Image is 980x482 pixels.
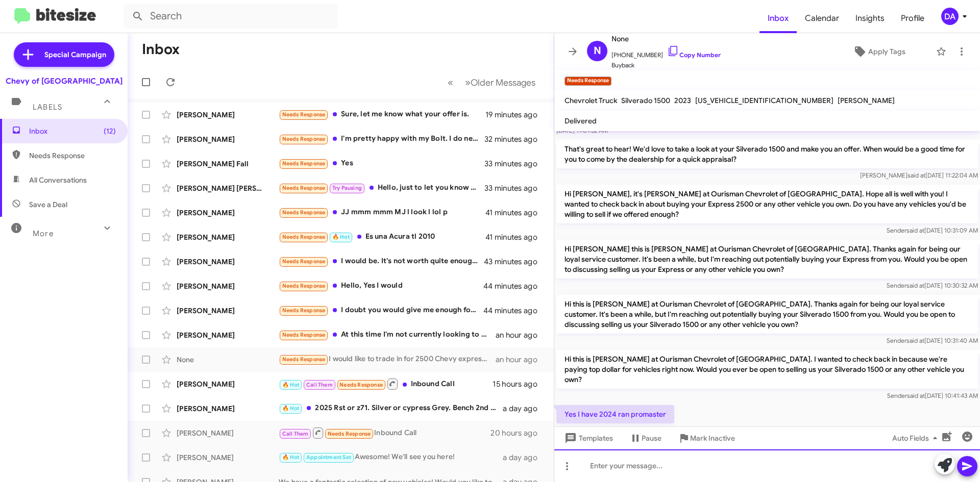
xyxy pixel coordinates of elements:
div: At this time I'm not currently looking to sell. [279,329,496,341]
div: 19 minutes ago [485,110,546,120]
div: Chevy of [GEOGRAPHIC_DATA] [6,76,122,86]
span: » [465,76,471,89]
div: [PERSON_NAME] [177,452,279,463]
span: Needs Response [282,283,326,289]
span: Call Them [282,430,309,437]
p: Hi this is [PERSON_NAME] at Ourisman Chevrolet of [GEOGRAPHIC_DATA]. Thanks again for being our l... [556,295,978,334]
span: Save a Deal [29,199,67,210]
button: DA [933,8,969,25]
div: 15 hours ago [493,379,546,389]
a: Insights [847,4,893,33]
span: [PERSON_NAME] [DATE] 11:22:04 AM [860,171,978,179]
div: Es una Acura tl 2010 [279,231,485,243]
span: More [33,229,54,238]
span: [PERSON_NAME] [838,96,895,105]
div: [PERSON_NAME] [177,428,279,438]
div: a day ago [503,452,546,463]
span: Profile [893,4,933,33]
span: Buyback [611,60,721,70]
span: Silverado 1500 [621,96,670,105]
div: [PERSON_NAME] [177,306,279,316]
button: Apply Tags [826,42,931,61]
span: Needs Response [282,136,326,142]
div: Awesome! We'll see you here! [279,451,503,463]
nav: Page navigation example [442,72,542,93]
span: None [611,33,721,45]
div: [PERSON_NAME] [177,232,279,242]
span: Auto Fields [892,429,941,447]
div: Sure, let me know what your offer is. [279,109,485,120]
span: All Conversations [29,175,87,185]
span: Needs Response [282,234,326,240]
div: 43 minutes ago [484,257,546,267]
span: [PHONE_NUMBER] [611,45,721,60]
div: JJ mmm mmm MJ l look l lol p [279,207,485,218]
div: [PERSON_NAME] [177,257,279,267]
div: 33 minutes ago [484,183,546,193]
p: Hi [PERSON_NAME] this is [PERSON_NAME] at Ourisman Chevrolet of [GEOGRAPHIC_DATA]. Thanks again f... [556,240,978,278]
span: Try Pausing [332,185,362,191]
span: Delivered [565,116,597,125]
h1: Inbox [142,41,180,58]
p: That's great to hear! We'd love to take a look at your Silverado 1500 and make you an offer. When... [556,140,978,168]
div: Hello, Yes I would [279,280,484,292]
div: 32 minutes ago [484,134,546,144]
span: Inbox [29,126,116,136]
div: [PERSON_NAME] [177,134,279,144]
span: Sender [DATE] 10:31:09 AM [887,226,978,234]
span: Sender [DATE] 10:30:32 AM [887,282,978,289]
a: Calendar [797,4,847,33]
div: [PERSON_NAME] [177,403,279,414]
div: [PERSON_NAME] [177,281,279,291]
span: Needs Response [282,185,326,191]
button: Mark Inactive [670,429,743,447]
button: Auto Fields [884,429,949,447]
div: I doubt you would give me enough for my Mazda for me to even break even on it. I still owe someth... [279,305,484,316]
div: I'm pretty happy with my Bolt. I do need to get rid of my minivan but I think it's probably too o... [279,133,484,145]
span: Pause [642,429,661,447]
span: Labels [33,103,62,112]
div: Inbound Call [279,377,493,390]
span: Special Campaign [44,49,106,60]
span: 🔥 Hot [282,382,300,388]
span: (12) [104,126,116,136]
div: 41 minutes ago [485,232,546,242]
span: Needs Response [282,209,326,216]
p: Hi [PERSON_NAME], it's [PERSON_NAME] at Ourisman Chevrolet of [GEOGRAPHIC_DATA]. Hope all is well... [556,185,978,223]
div: 41 minutes ago [485,208,546,218]
span: Needs Response [282,356,326,363]
span: 🔥 Hot [282,405,300,412]
span: Sender [DATE] 10:41:43 AM [887,392,978,399]
div: a day ago [503,403,546,414]
div: DA [941,8,959,25]
div: [PERSON_NAME] [PERSON_NAME] [177,183,279,193]
span: Templates [562,429,613,447]
span: Sender [DATE] 10:31:40 AM [887,337,978,344]
div: I would like to trade in for 2500 Chevy express do you have? [279,353,496,365]
span: Call Them [306,382,333,388]
span: 🔥 Hot [282,454,300,461]
span: said at [907,392,925,399]
div: Yes [279,158,484,169]
div: 2025 Rst or z71. Silver or cypress Grey. Bench 2nd row, comfort package. [279,402,503,414]
div: [PERSON_NAME] [177,330,279,340]
div: [PERSON_NAME] [177,110,279,120]
span: Inbox [759,4,797,33]
span: said at [906,337,924,344]
span: said at [906,226,924,234]
p: Hi this is [PERSON_NAME] at Ourisman Chevrolet of [GEOGRAPHIC_DATA]. I wanted to check back in be... [556,350,978,389]
div: 33 minutes ago [484,159,546,169]
button: Templates [554,429,621,447]
span: Needs Response [282,258,326,265]
div: [PERSON_NAME] Fall [177,159,279,169]
span: Needs Response [29,150,116,161]
span: Needs Response [282,160,326,167]
small: Needs Response [565,77,611,86]
span: [US_VEHICLE_IDENTIFICATION_NUMBER] [695,96,834,105]
div: [PERSON_NAME] [177,208,279,218]
span: Needs Response [282,111,326,118]
input: Search [124,4,338,29]
span: « [448,76,453,89]
div: 20 hours ago [491,428,546,438]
